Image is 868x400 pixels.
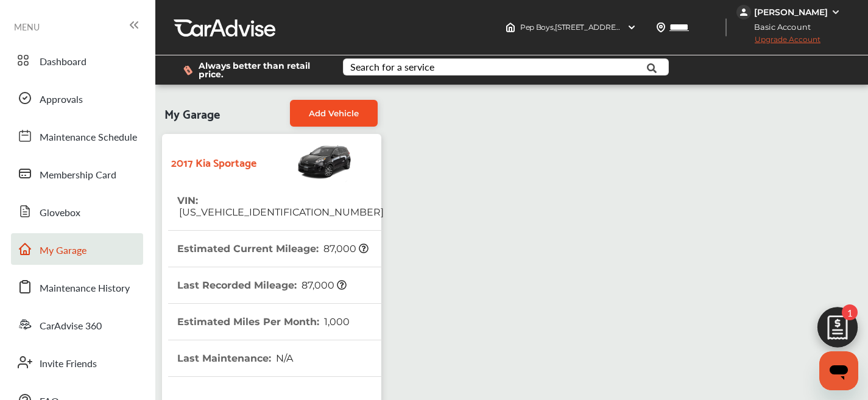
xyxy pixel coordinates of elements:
[11,309,143,340] a: CarAdvise 360
[11,158,143,189] a: Membership Card
[183,65,192,75] img: dollor_label_vector.a70140d1.svg
[819,351,858,390] iframe: Button to launch messaging window
[11,195,143,227] a: Glovebox
[290,100,378,127] a: Add Vehicle
[40,167,116,183] span: Membership Card
[322,316,350,328] span: 1,000
[506,23,515,32] img: header-home-logo.8d720a4f.svg
[656,23,666,32] img: location_vector.a44bc228.svg
[831,7,841,17] img: WGsFRI8htEPBVLJbROoPRyZpYNWhNONpIPPETTm6eUC0GeLEiAAAAAElFTkSuQmCC
[177,183,384,230] th: VIN :
[322,243,369,254] span: 87,000
[738,21,820,33] span: Basic Account
[808,301,867,360] img: edit-cartIcon.11d11f9a.svg
[11,346,143,378] a: Invite Friends
[11,271,143,303] a: Maintenance History
[842,304,858,320] span: 1
[177,206,384,218] span: [US_VEHICLE_IDENTIFICATION_NUMBER]
[199,61,323,79] span: Always better than retail price.
[14,22,40,32] span: MENU
[40,356,97,372] span: Invite Friends
[40,54,86,70] span: Dashboard
[40,281,130,296] span: Maintenance History
[309,108,359,118] span: Add Vehicle
[171,152,256,171] strong: 2017 Kia Sportage
[40,92,83,108] span: Approvals
[177,340,293,376] th: Last Maintenance :
[164,100,220,127] span: My Garage
[177,304,350,340] th: Estimated Miles Per Month :
[11,120,143,152] a: Maintenance Schedule
[11,44,143,76] a: Dashboard
[627,23,637,32] img: header-down-arrow.9dd2ce7d.svg
[736,35,820,50] span: Upgrade Account
[177,231,369,267] th: Estimated Current Mileage :
[11,82,143,114] a: Approvals
[300,279,347,291] span: 87,000
[725,18,727,37] img: header-divider.bc55588e.svg
[274,353,293,364] span: N/A
[40,318,102,334] span: CarAdvise 360
[736,5,751,19] img: jVpblrzwTbfkPYzPPzSLxeg0AAAAASUVORK5CYII=
[177,267,347,303] th: Last Recorded Mileage :
[40,130,137,146] span: Maintenance Schedule
[40,243,86,259] span: My Garage
[350,62,434,72] div: Search for a service
[520,23,842,32] span: Pep Boys , [STREET_ADDRESS][PERSON_NAME] SAN ANTONIO , [GEOGRAPHIC_DATA] 78216
[256,140,353,183] img: Vehicle
[11,233,143,265] a: My Garage
[40,205,80,221] span: Glovebox
[754,7,828,18] div: [PERSON_NAME]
